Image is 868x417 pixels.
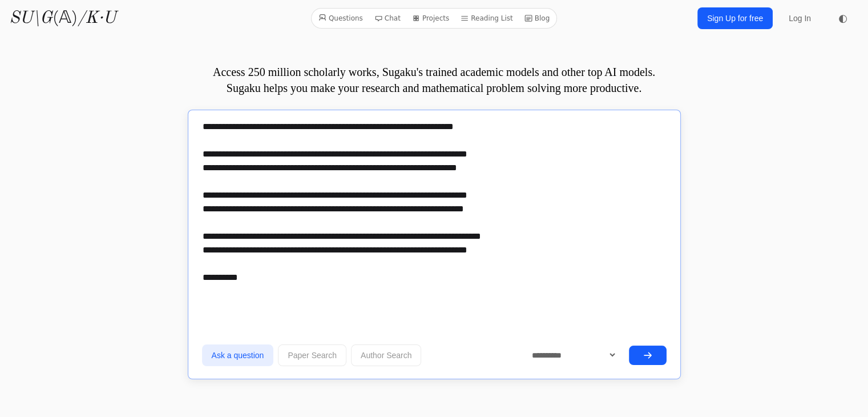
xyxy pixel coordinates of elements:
button: Author Search [351,344,422,366]
span: ◐ [838,13,847,23]
i: SU\G [9,10,53,27]
a: Projects [407,11,454,26]
p: Access 250 million scholarly works, Sugaku's trained academic models and other top AI models. Sug... [188,64,681,96]
button: Ask a question [202,344,274,366]
button: Paper Search [278,344,346,366]
a: Log In [782,8,818,29]
a: Questions [314,11,368,26]
a: Sign Up for free [697,7,773,29]
a: Blog [520,11,555,26]
a: Chat [370,11,405,26]
button: ◐ [831,7,854,30]
a: Reading List [456,11,518,26]
a: SU\G(𝔸)/K·U [9,8,116,29]
i: /K·U [78,10,116,27]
